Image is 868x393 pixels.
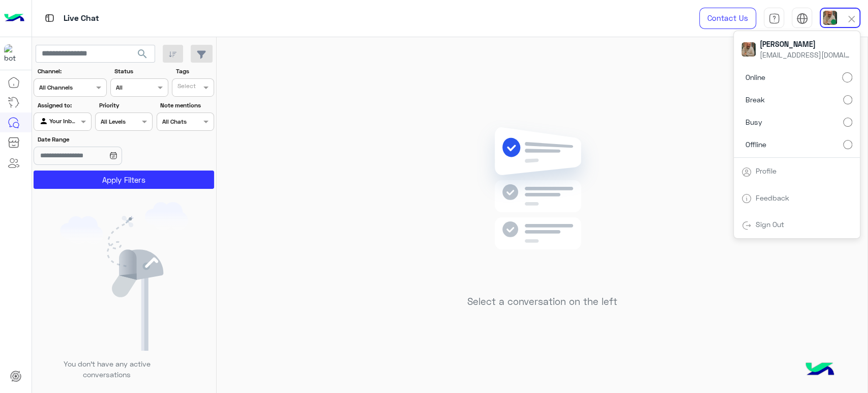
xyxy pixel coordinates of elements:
img: userImage [741,42,756,57]
a: Profile [756,166,776,175]
span: [PERSON_NAME] [760,39,851,49]
img: tab [43,12,56,24]
label: Priority [99,101,152,110]
span: search [136,48,148,60]
label: Date Range [38,135,152,144]
img: tab [768,13,780,24]
label: Channel: [38,67,106,76]
a: Sign Out [756,220,784,229]
div: Select [176,81,196,93]
img: hulul-logo.png [802,352,837,388]
img: 1403182699927242 [4,44,22,63]
button: Apply Filters [34,171,214,189]
h5: Select a conversation on the left [467,296,617,307]
input: Offline [843,140,852,149]
span: Online [745,72,765,82]
a: Feedback [756,193,789,202]
input: Online [842,72,852,82]
a: Contact Us [699,8,756,29]
img: userImage [823,11,837,25]
img: empty users [60,202,188,351]
label: Tags [176,67,213,76]
button: search [130,45,155,67]
img: close [846,13,857,25]
input: Busy [843,118,852,127]
img: no messages [469,119,616,288]
p: Live Chat [64,12,99,25]
span: [EMAIL_ADDRESS][DOMAIN_NAME] [760,49,851,60]
img: tab [741,193,752,204]
span: Break [745,94,765,105]
label: Status [114,67,167,76]
p: You don’t have any active conversations [55,358,158,380]
img: tab [741,220,752,231]
span: Busy [745,117,762,127]
label: Assigned to: [38,101,90,110]
span: Offline [745,139,766,150]
label: Note mentions [160,101,213,110]
img: Logo [4,8,24,29]
a: tab [764,8,784,29]
input: Break [843,95,852,104]
img: tab [796,13,808,24]
img: tab [741,167,752,177]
